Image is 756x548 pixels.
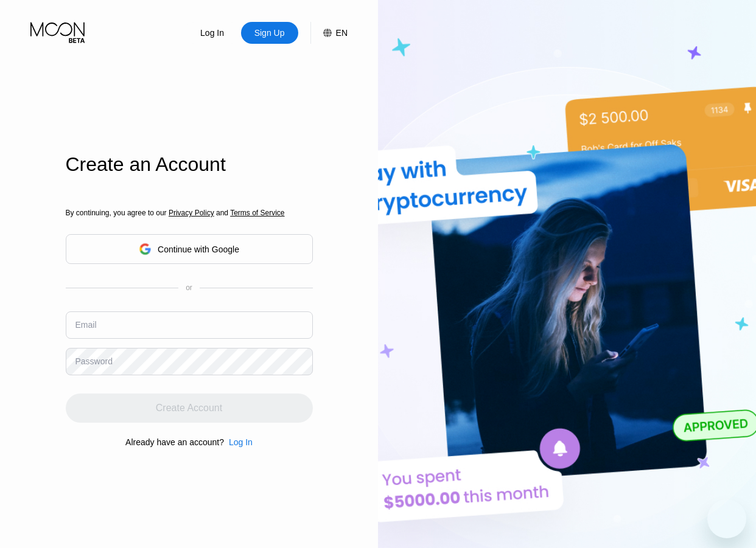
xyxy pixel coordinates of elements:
div: EN [310,22,348,44]
div: Create an Account [66,153,313,176]
div: EN [336,28,348,38]
span: Terms of Service [230,209,284,217]
div: Password [75,356,113,366]
iframe: Schaltfläche zum Öffnen des Messaging-Fensters [707,499,746,538]
div: Continue with Google [158,245,239,254]
div: Sign Up [241,22,298,44]
div: Log In [229,437,253,447]
div: Already have an account? [125,437,224,447]
span: Privacy Policy [169,209,214,217]
div: Log In [199,27,225,39]
span: and [214,209,231,217]
div: Email [75,320,97,330]
div: Sign Up [253,27,286,39]
div: or [186,283,192,292]
div: Log In [224,437,253,447]
div: By continuing, you agree to our [66,209,313,217]
div: Log In [184,22,241,44]
div: Continue with Google [66,234,313,264]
